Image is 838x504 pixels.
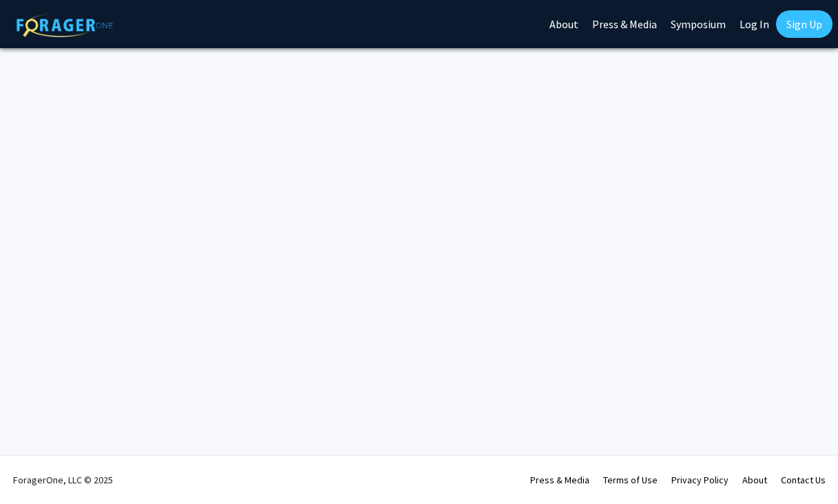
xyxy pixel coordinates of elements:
img: ForagerOne Logo [17,13,113,37]
a: Privacy Policy [671,474,729,486]
a: About [742,474,767,486]
a: Contact Us [781,474,826,486]
div: ForagerOne, LLC © 2025 [13,456,113,504]
a: Terms of Use [603,474,658,486]
a: Sign Up [776,10,832,38]
a: Press & Media [530,474,589,486]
